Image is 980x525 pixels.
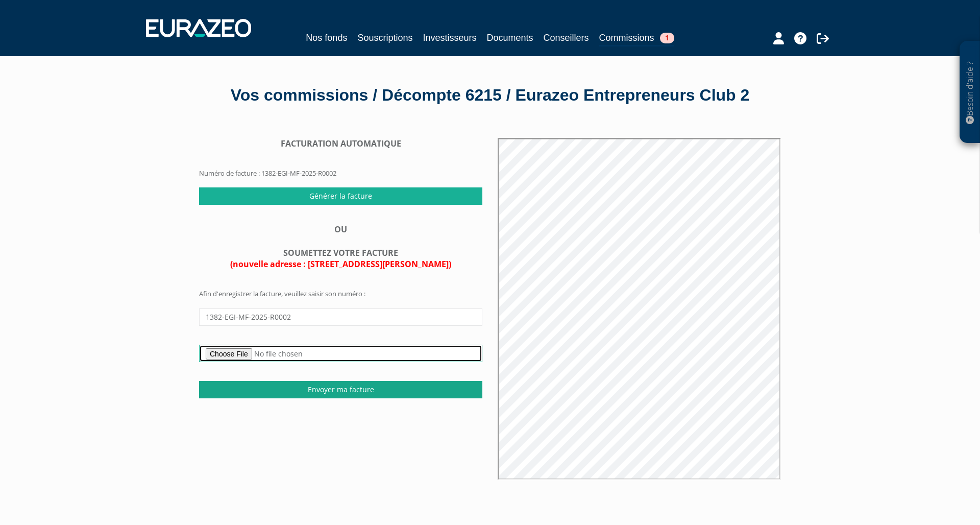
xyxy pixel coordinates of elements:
[487,31,533,45] a: Documents
[199,84,781,107] div: Vos commissions / Décompte 6215 / Eurazeo Entrepreneurs Club 2
[199,308,482,326] input: Numéro de facture
[146,19,251,37] img: 1732889491-logotype_eurazeo_blanc_rvb.png
[306,31,347,45] a: Nos fonds
[230,258,451,270] span: (nouvelle adresse : [STREET_ADDRESS][PERSON_NAME])
[423,31,476,45] a: Investisseurs
[964,46,976,138] p: Besoin d'aide ?
[199,138,482,187] form: Numéro de facture : 1382-EGI-MF-2025-R0002
[199,289,482,398] form: Afin d'enregistrer la facture, veuillez saisir son numéro :
[357,31,412,45] a: Souscriptions
[599,31,674,46] a: Commissions1
[199,187,482,205] input: Générer la facture
[660,33,674,43] span: 1
[544,31,589,45] a: Conseillers
[199,381,482,398] input: Envoyer ma facture
[199,138,482,150] div: FACTURATION AUTOMATIQUE
[199,224,482,270] div: OU SOUMETTEZ VOTRE FACTURE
